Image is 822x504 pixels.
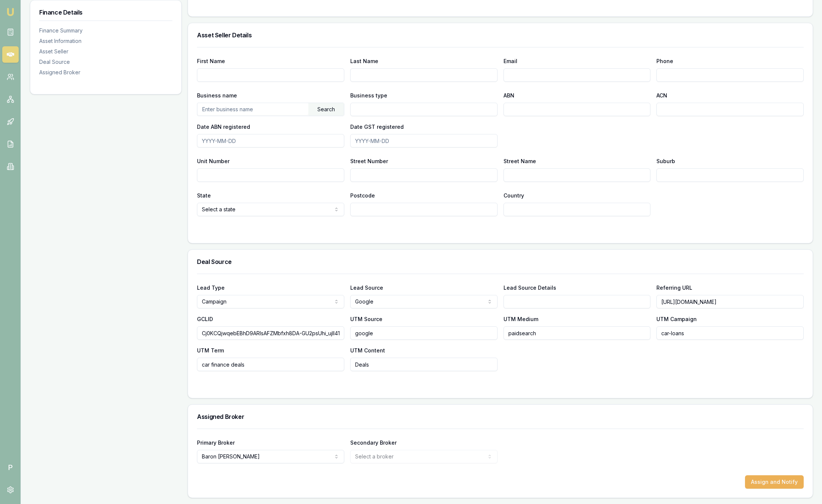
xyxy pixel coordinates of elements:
[197,259,804,265] h3: Deal Source
[39,58,172,66] div: Deal Source
[197,414,804,420] h3: Assigned Broker
[656,284,692,291] label: Referring URL
[197,347,224,354] label: UTM Term
[350,347,385,354] label: UTM Content
[504,92,514,99] label: ABN
[656,316,697,322] label: UTM Campaign
[350,284,383,291] label: Lead Source
[197,134,344,147] input: YYYY-MM-DD
[197,439,235,446] label: Primary Broker
[745,475,804,489] button: Assign and Notify
[197,58,225,64] label: First Name
[350,158,388,164] label: Street Number
[197,158,230,164] label: Unit Number
[39,27,172,34] div: Finance Summary
[308,103,344,116] div: Search
[350,124,404,130] label: Date GST registered
[350,134,498,147] input: YYYY-MM-DD
[197,92,237,99] label: Business name
[197,32,804,38] h3: Asset Seller Details
[504,284,556,291] label: Lead Source Details
[197,316,213,322] label: GCLID
[656,58,673,64] label: Phone
[39,48,172,55] div: Asset Seller
[197,284,225,291] label: Lead Type
[350,192,375,199] label: Postcode
[350,439,397,446] label: Secondary Broker
[504,316,538,322] label: UTM Medium
[504,158,536,164] label: Street Name
[656,92,667,99] label: ACN
[350,58,378,64] label: Last Name
[197,103,308,115] input: Enter business name
[197,192,211,199] label: State
[504,192,524,199] label: Country
[39,9,172,15] h3: Finance Details
[197,124,250,130] label: Date ABN registered
[350,92,387,99] label: Business type
[39,69,172,76] div: Assigned Broker
[2,459,19,476] span: P
[504,58,517,64] label: Email
[39,37,172,45] div: Asset Information
[656,158,675,164] label: Suburb
[350,316,382,322] label: UTM Source
[6,7,15,16] img: emu-icon-u.png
